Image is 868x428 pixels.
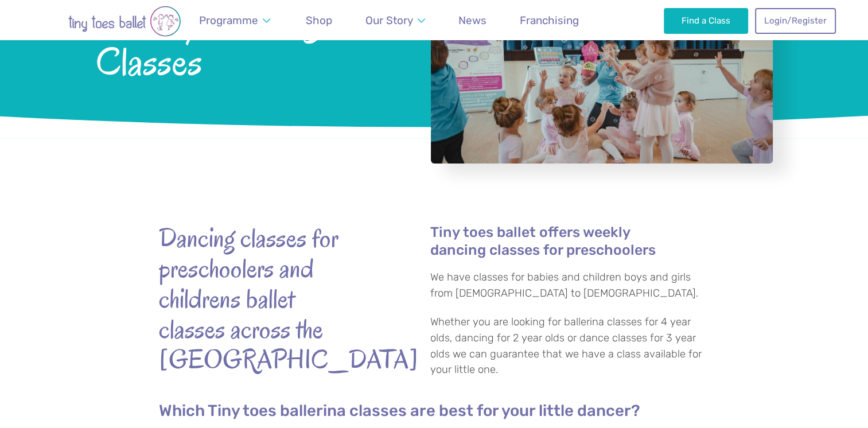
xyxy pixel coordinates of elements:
a: Programme [194,7,276,34]
h2: Which Tiny toes ballerina classes are best for your little dancer? [159,401,710,421]
span: Programme [199,14,258,27]
a: dancing classes for preschoolers [430,243,656,259]
a: Find a Class [664,8,748,33]
span: Our Story [365,14,413,27]
span: Shop [306,14,332,27]
span: News [458,14,486,27]
p: We have classes for babies and children boys and girls from [DEMOGRAPHIC_DATA] to [DEMOGRAPHIC_DA... [430,270,710,301]
a: Login/Register [755,8,835,33]
a: Franchising [515,7,585,34]
a: News [453,7,492,34]
p: Whether you are looking for ballerina classes for 4 year olds, dancing for 2 year olds or dance c... [430,314,710,378]
strong: Dancing classes for preschoolers and childrens ballet classes across the [GEOGRAPHIC_DATA] [159,223,365,375]
img: tiny toes ballet [33,6,216,37]
span: Franchising [520,14,579,27]
a: Shop [301,7,338,34]
h4: Tiny toes ballet offers weekly [430,223,710,259]
a: Our Story [360,7,430,34]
